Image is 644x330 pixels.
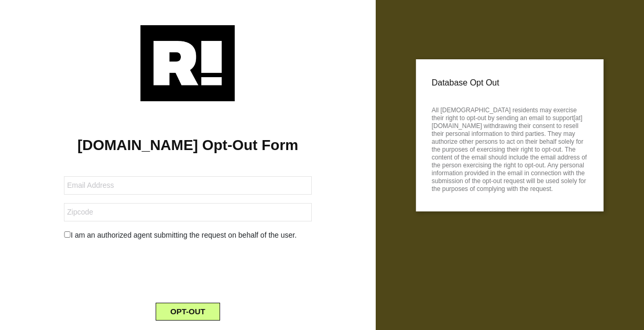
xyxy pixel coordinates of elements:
button: OPT-OUT [156,303,220,321]
iframe: reCAPTCHA [108,249,267,290]
h1: [DOMAIN_NAME] Opt-Out Form [16,136,360,154]
input: Zipcode [64,203,312,221]
input: Email Address [64,176,312,195]
p: Database Opt Out [432,75,588,91]
div: I am an authorized agent submitting the request on behalf of the user. [56,230,320,241]
img: Retention.com [140,25,235,101]
p: All [DEMOGRAPHIC_DATA] residents may exercise their right to opt-out by sending an email to suppo... [432,103,588,193]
